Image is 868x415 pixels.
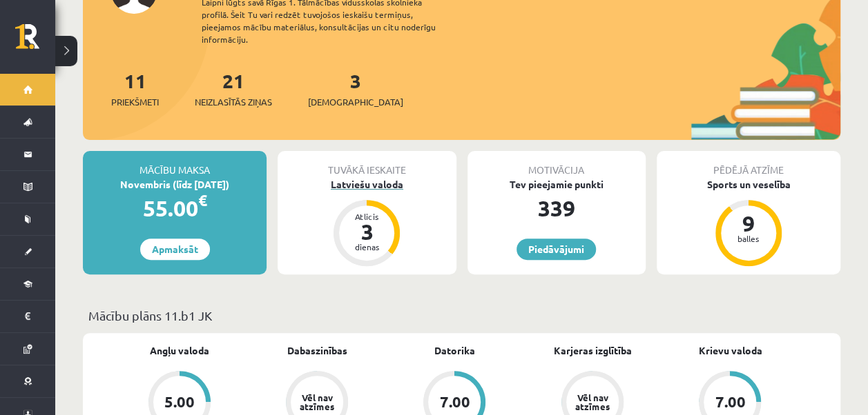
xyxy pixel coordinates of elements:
[140,239,210,260] a: Apmaksāt
[278,177,456,192] div: Latviešu valoda
[88,306,835,325] p: Mācību plāns 11.b1 JK
[439,394,470,409] div: 7.00
[278,177,456,268] a: Latviešu valoda Atlicis 3 dienas
[434,343,475,358] a: Datorika
[553,343,631,358] a: Karjeras izglītība
[346,221,387,243] div: 3
[150,343,209,358] a: Angļu valoda
[15,24,55,59] a: Rīgas 1. Tālmācības vidusskola
[195,95,272,109] span: Neizlasītās ziņas
[467,192,646,225] div: 339
[657,151,840,177] div: Pēdējā atzīme
[467,177,646,192] div: Tev pieejamie punkti
[195,68,272,109] a: 21Neizlasītās ziņas
[308,95,403,109] span: [DEMOGRAPHIC_DATA]
[698,343,762,358] a: Krievu valoda
[467,151,646,177] div: Motivācija
[111,95,159,109] span: Priekšmeti
[308,68,403,109] a: 3[DEMOGRAPHIC_DATA]
[657,177,840,192] div: Sports un veselība
[278,151,456,177] div: Tuvākā ieskaite
[83,177,267,192] div: Novembris (līdz [DATE])
[83,192,267,225] div: 55.00
[517,239,596,260] a: Piedāvājumi
[83,151,267,177] div: Mācību maksa
[346,212,387,221] div: Atlicis
[287,343,347,358] a: Dabaszinības
[298,393,336,411] div: Vēl nav atzīmes
[715,394,745,409] div: 7.00
[198,190,207,210] span: €
[728,234,769,243] div: balles
[111,68,159,109] a: 11Priekšmeti
[346,243,387,251] div: dienas
[573,393,612,411] div: Vēl nav atzīmes
[728,212,769,234] div: 9
[164,394,195,409] div: 5.00
[657,177,840,268] a: Sports un veselība 9 balles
